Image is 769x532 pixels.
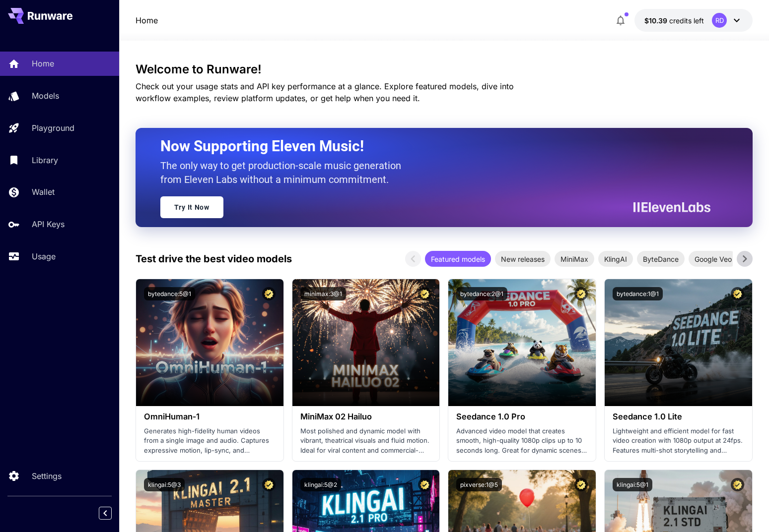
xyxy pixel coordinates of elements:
button: klingai:5@1 [613,478,652,491]
span: credits left [669,16,704,25]
h3: Seedance 1.0 Lite [613,412,744,421]
button: klingai:5@3 [144,478,185,491]
button: Certified Model – Vetted for best performance and includes a commercial license. [262,287,276,300]
div: $10.38909 [644,15,704,26]
nav: breadcrumb [136,14,158,26]
p: The only way to get production-scale music generation from Eleven Labs without a minimum commitment. [160,159,409,186]
h2: Now Supporting Eleven Music! [160,137,703,156]
button: bytedance:1@1 [613,287,663,300]
span: $10.39 [644,16,669,25]
h3: MiniMax 02 Hailuo [300,412,432,421]
h3: OmniHuman‑1 [144,412,276,421]
img: alt [605,279,752,406]
button: Certified Model – Vetted for best performance and includes a commercial license. [574,478,588,491]
button: klingai:5@2 [300,478,341,491]
button: Certified Model – Vetted for best performance and includes a commercial license. [574,287,588,300]
button: Certified Model – Vetted for best performance and includes a commercial license. [418,478,431,491]
p: Test drive the best video models [136,251,292,266]
span: Google Veo [689,254,738,264]
div: Collapse sidebar [106,504,119,522]
p: Settings [32,470,62,482]
div: New releases [495,251,551,267]
a: Try It Now [160,196,223,218]
span: KlingAI [598,254,633,264]
span: MiniMax [555,254,594,264]
a: Home [136,14,158,26]
div: KlingAI [598,251,633,267]
div: MiniMax [555,251,594,267]
button: Certified Model – Vetted for best performance and includes a commercial license. [731,287,744,300]
button: $10.38909RD [634,9,753,32]
img: alt [448,279,596,406]
p: API Keys [32,218,65,230]
p: Usage [32,250,56,262]
div: Google Veo [689,251,738,267]
div: RD [712,13,727,28]
button: Certified Model – Vetted for best performance and includes a commercial license. [418,287,431,300]
h3: Seedance 1.0 Pro [456,412,588,421]
span: New releases [495,254,551,264]
span: Featured models [425,254,491,264]
div: ByteDance [637,251,685,267]
button: Certified Model – Vetted for best performance and includes a commercial license. [262,478,276,491]
span: ByteDance [637,254,685,264]
button: Certified Model – Vetted for best performance and includes a commercial license. [731,478,744,491]
button: minimax:3@1 [300,287,346,300]
p: Generates high-fidelity human videos from a single image and audio. Captures expressive motion, l... [144,426,276,456]
span: Check out your usage stats and API key performance at a glance. Explore featured models, dive int... [136,81,514,103]
button: Collapse sidebar [99,507,112,520]
p: Playground [32,122,74,134]
p: Wallet [32,186,55,198]
p: Models [32,90,59,102]
img: alt [136,279,283,406]
p: Advanced video model that creates smooth, high-quality 1080p clips up to 10 seconds long. Great f... [456,426,588,456]
p: Library [32,154,58,166]
p: Most polished and dynamic model with vibrant, theatrical visuals and fluid motion. Ideal for vira... [300,426,432,456]
button: bytedance:2@1 [456,287,507,300]
button: pixverse:1@5 [456,478,502,491]
h3: Welcome to Runware! [136,62,753,76]
p: Home [32,58,54,69]
div: Featured models [425,251,491,267]
img: alt [292,279,440,406]
button: bytedance:5@1 [144,287,195,300]
p: Lightweight and efficient model for fast video creation with 1080p output at 24fps. Features mult... [613,426,744,456]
